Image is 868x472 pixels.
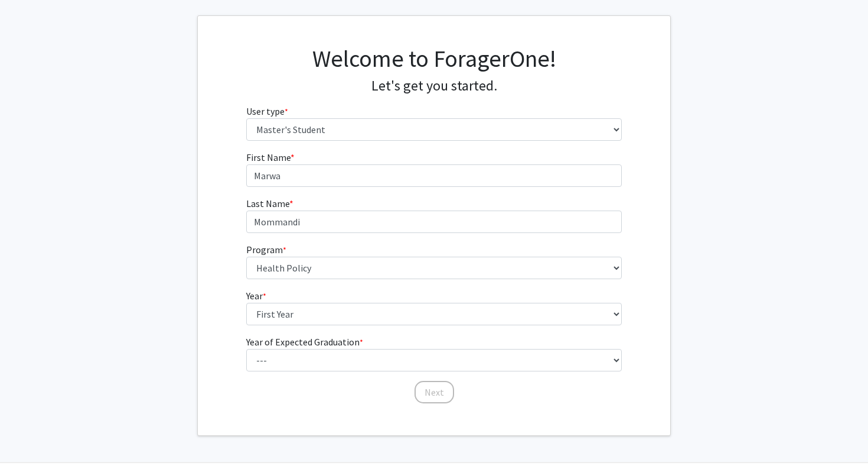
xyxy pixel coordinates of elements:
[9,419,50,463] iframe: Chat
[246,44,622,73] h1: Welcome to ForagerOne!
[246,243,286,257] label: Program
[246,104,288,118] label: User type
[246,335,363,349] label: Year of Expected Graduation
[415,381,454,403] button: Next
[246,289,266,303] label: Year
[246,198,289,209] span: Last Name
[246,77,622,95] h4: Let's get you started.
[246,151,291,163] span: First Name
